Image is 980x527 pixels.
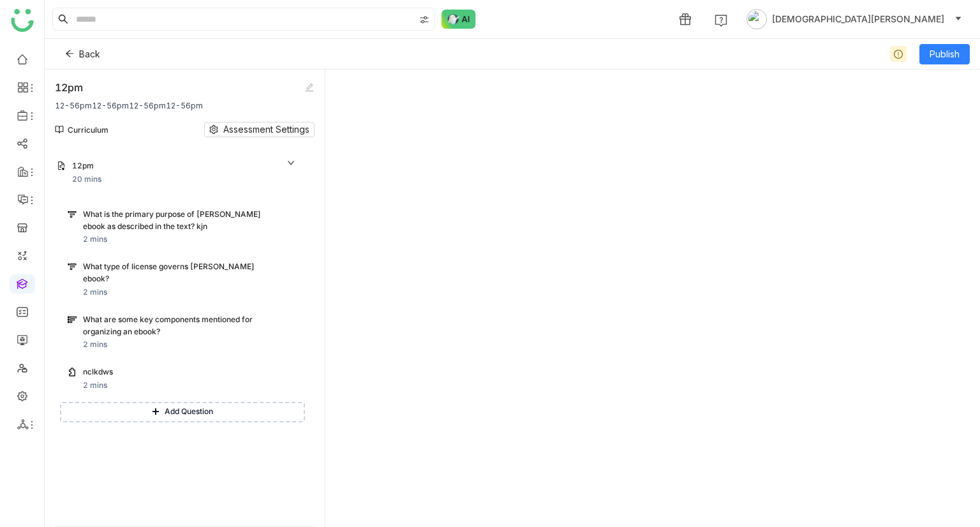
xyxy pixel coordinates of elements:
[55,44,110,64] button: Back
[746,9,767,29] img: avatar
[55,100,203,112] div: 12-56pm12-56pm12-56pm12-56pm
[68,315,77,324] img: multiple_choice.svg
[83,380,107,392] div: 2 mins
[68,367,77,376] img: matching_card.svg
[772,12,944,26] span: [DEMOGRAPHIC_DATA][PERSON_NAME]
[419,15,429,25] img: search-type.svg
[204,122,315,137] button: Assessment Settings
[72,174,101,186] div: 20 mins
[83,234,107,246] div: 2 mins
[83,261,272,285] div: What type of license governs [PERSON_NAME] ebook?
[83,366,272,378] div: nclkdws
[79,47,100,61] span: Back
[223,122,309,137] span: Assessment Settings
[55,125,108,135] div: Curriculum
[744,9,965,29] button: [DEMOGRAPHIC_DATA][PERSON_NAME]
[83,286,107,299] div: 2 mins
[11,9,34,32] img: logo
[55,80,203,95] div: 12pm
[83,314,272,338] div: What are some key components mentioned for organizing an ebook?
[72,160,270,172] div: 12pm
[165,406,213,418] span: Add Question
[68,262,77,271] img: single_choice.svg
[83,209,272,233] div: What is the primary purpose of [PERSON_NAME] ebook as described in the text? kjn
[68,210,77,219] img: single_choice.svg
[83,339,107,351] div: 2 mins
[442,10,476,29] img: ask-buddy-normal.svg
[57,161,66,170] img: assessment.svg
[60,402,305,422] button: Add Question
[919,44,970,64] button: Publish
[55,152,305,193] div: 12pm20 mins
[715,14,727,27] img: help.svg
[930,47,960,61] span: Publish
